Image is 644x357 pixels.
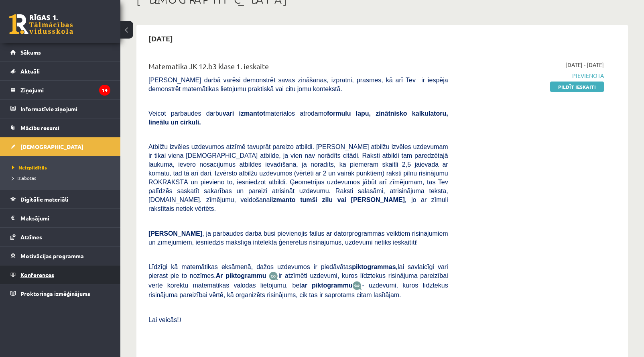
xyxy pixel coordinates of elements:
[10,62,110,80] a: Aktuāli
[223,110,266,117] b: vari izmantot
[12,164,47,171] span: Neizpildītās
[148,77,448,92] span: [PERSON_NAME] darbā varēsi demonstrēt savas zināšanas, izpratni, prasmes, kā arī Tev ir iespēja d...
[20,100,110,118] legend: Informatīvie ziņojumi
[20,49,41,56] span: Sākums
[148,263,448,279] span: Līdzīgi kā matemātikas eksāmenā, dažos uzdevumos ir piedāvātas lai savlaicīgi vari pierast pie to...
[10,43,110,61] a: Sākums
[10,265,110,284] a: Konferences
[148,110,448,126] b: formulu lapu, zinātnisko kalkulatoru, lineālu un cirkuli.
[179,316,181,323] span: J
[9,14,73,34] a: Rīgas 1. Tālmācības vidusskola
[20,271,54,278] span: Konferences
[301,282,353,289] b: ar piktogrammu
[565,61,604,69] span: [DATE] - [DATE]
[352,281,362,290] img: wKvN42sLe3LLwAAAABJRU5ErkJggg==
[148,316,179,323] span: Lai veicās!
[148,230,202,237] span: [PERSON_NAME]
[10,284,110,303] a: Proktoringa izmēģinājums
[148,61,448,75] div: Matemātika JK 12.b3 klase 1. ieskaite
[300,196,405,203] b: tumši zilu vai [PERSON_NAME]
[20,252,84,259] span: Motivācijas programma
[20,233,42,241] span: Atzīmes
[20,124,59,131] span: Mācību resursi
[352,263,398,270] b: piktogrammas,
[10,247,110,265] a: Motivācijas programma
[12,164,112,171] a: Neizpildītās
[148,110,448,126] span: Veicot pārbaudes darbu materiālos atrodamo
[10,228,110,246] a: Atzīmes
[550,82,604,92] a: Pildīt ieskaiti
[20,196,68,203] span: Digitālie materiāli
[10,100,110,118] a: Informatīvie ziņojumi
[10,118,110,137] a: Mācību resursi
[99,85,110,96] i: 14
[20,143,83,150] span: [DEMOGRAPHIC_DATA]
[10,137,110,156] a: [DEMOGRAPHIC_DATA]
[216,272,266,279] b: Ar piktogrammu
[460,71,604,80] span: Pievienota
[269,271,278,281] img: JfuEzvunn4EvwAAAAASUVORK5CYII=
[10,190,110,208] a: Digitālie materiāli
[10,209,110,227] a: Maksājumi
[12,175,36,181] span: Izlabotās
[148,143,448,212] span: Atbilžu izvēles uzdevumos atzīmē tavuprāt pareizo atbildi. [PERSON_NAME] atbilžu izvēles uzdevuma...
[271,196,295,203] b: izmanto
[12,174,112,182] a: Izlabotās
[148,272,448,289] span: ir atzīmēti uzdevumi, kuros līdztekus risinājuma pareizībai vērtē korektu matemātikas valodas lie...
[20,67,40,75] span: Aktuāli
[20,209,110,227] legend: Maksājumi
[10,81,110,99] a: Ziņojumi14
[140,29,181,48] h2: [DATE]
[20,290,90,297] span: Proktoringa izmēģinājums
[148,230,448,246] span: , ja pārbaudes darbā būsi pievienojis failus ar datorprogrammās veiktiem risinājumiem un zīmējumi...
[20,81,110,99] legend: Ziņojumi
